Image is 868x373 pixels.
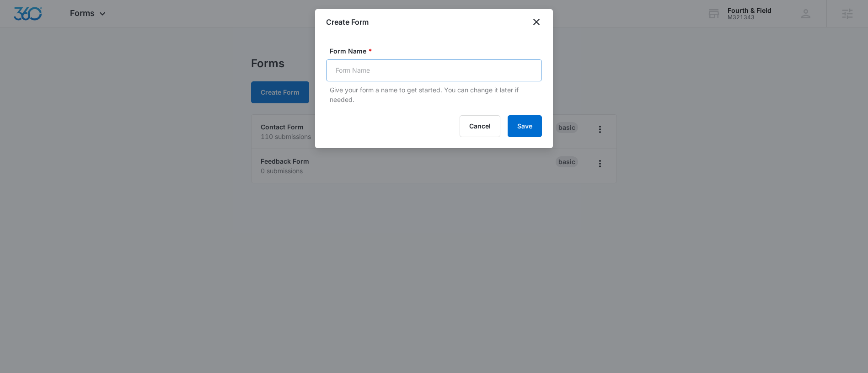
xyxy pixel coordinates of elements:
button: close [531,16,542,27]
button: Save [508,115,542,137]
button: Cancel [460,115,500,137]
h1: Create Form [326,16,369,27]
input: Form Name [326,59,542,81]
p: Give your form a name to get started. You can change it later if needed. [330,85,542,104]
label: Form Name [330,46,546,56]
